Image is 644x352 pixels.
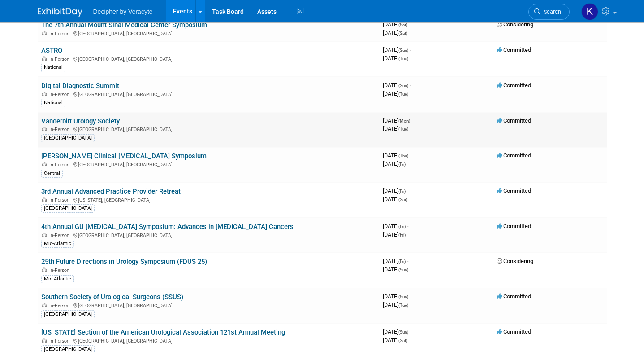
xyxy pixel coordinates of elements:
div: [US_STATE], [GEOGRAPHIC_DATA] [41,196,376,203]
div: [GEOGRAPHIC_DATA], [GEOGRAPHIC_DATA] [41,301,376,309]
span: (Tue) [398,92,408,97]
span: [DATE] [383,125,408,132]
span: - [407,187,408,194]
div: [GEOGRAPHIC_DATA], [GEOGRAPHIC_DATA] [41,30,376,37]
div: [GEOGRAPHIC_DATA] [41,204,95,212]
span: In-Person [49,338,72,344]
a: The 7th Annual Mount Sinai Medical Center Symposium [41,21,207,29]
span: - [409,21,410,28]
div: [GEOGRAPHIC_DATA], [GEOGRAPHIC_DATA] [41,231,376,238]
span: (Sun) [398,267,408,272]
span: (Fri) [398,162,406,167]
span: - [410,328,411,335]
span: Committed [497,117,531,124]
a: [PERSON_NAME] Clinical [MEDICAL_DATA] Symposium [41,152,207,160]
span: Considering [497,21,533,28]
span: - [410,152,411,159]
img: In-Person Event [42,267,47,272]
span: [DATE] [383,187,408,194]
div: [GEOGRAPHIC_DATA], [GEOGRAPHIC_DATA] [41,55,376,62]
span: (Mon) [398,119,410,123]
span: (Sat) [398,338,407,343]
span: [DATE] [383,223,408,229]
span: (Sun) [398,83,408,88]
img: In-Person Event [42,303,47,307]
div: [GEOGRAPHIC_DATA], [GEOGRAPHIC_DATA] [41,125,376,132]
span: [DATE] [383,258,408,264]
span: Considering [497,258,533,264]
div: [GEOGRAPHIC_DATA] [41,310,95,318]
span: [DATE] [383,293,411,300]
a: [US_STATE] Section of the American Urological Association 121st Annual Meeting [41,328,285,336]
span: [DATE] [383,30,407,36]
span: (Tue) [398,56,408,61]
span: [DATE] [383,82,411,89]
a: Southern Society of Urological Surgeons (SSUS) [41,293,183,301]
div: [GEOGRAPHIC_DATA], [GEOGRAPHIC_DATA] [41,161,376,168]
span: (Sun) [398,330,408,335]
div: Mid-Atlantic [41,240,74,248]
span: [DATE] [383,196,407,203]
span: In-Person [49,92,72,98]
span: In-Person [49,303,72,309]
span: [DATE] [383,21,410,28]
div: Mid-Atlantic [41,275,74,283]
span: (Tue) [398,127,408,131]
span: [DATE] [383,152,411,159]
a: ASTRO [41,47,62,55]
span: Committed [497,152,531,159]
span: Committed [497,47,531,53]
span: In-Person [49,267,72,273]
a: 3rd Annual Advanced Practice Provider Retreat [41,187,181,195]
span: (Sat) [398,22,407,27]
span: (Sun) [398,294,408,299]
img: ExhibitDay [38,8,82,17]
span: Committed [497,82,531,89]
span: [DATE] [383,231,406,238]
img: In-Person Event [42,127,47,131]
a: 25th Future Directions in Urology Symposium (FDUS 25) [41,258,207,266]
span: (Tue) [398,303,408,308]
span: (Fri) [398,224,406,229]
div: [GEOGRAPHIC_DATA], [GEOGRAPHIC_DATA] [41,90,376,98]
span: - [410,82,411,89]
span: Committed [497,187,531,194]
span: - [411,117,413,124]
a: Search [528,4,570,20]
img: In-Person Event [42,338,47,343]
span: [DATE] [383,117,413,124]
span: [DATE] [383,161,406,167]
span: - [410,47,411,53]
span: [DATE] [383,266,408,273]
span: Committed [497,293,531,300]
span: (Fri) [398,189,406,194]
div: Central [41,170,63,178]
span: - [410,293,411,300]
div: [GEOGRAPHIC_DATA], [GEOGRAPHIC_DATA] [41,337,376,344]
span: In-Person [49,162,72,168]
img: Kathryn Pellegrini [581,3,598,20]
div: [GEOGRAPHIC_DATA] [41,134,95,142]
span: [DATE] [383,47,411,53]
span: (Thu) [398,153,408,158]
span: [DATE] [383,328,411,335]
a: 4th Annual GU [MEDICAL_DATA] Symposium: Advances in [MEDICAL_DATA] Cancers [41,223,294,231]
img: In-Person Event [42,31,47,35]
span: (Sun) [398,48,408,53]
span: [DATE] [383,301,408,308]
img: In-Person Event [42,233,47,237]
span: Committed [497,328,531,335]
img: In-Person Event [42,56,47,61]
img: In-Person Event [42,162,47,166]
span: Decipher by Veracyte [93,8,153,15]
span: (Sat) [398,197,407,202]
span: (Fri) [398,233,406,237]
img: In-Person Event [42,92,47,96]
span: In-Person [49,233,72,238]
span: Search [540,8,561,15]
span: (Sat) [398,31,407,36]
span: In-Person [49,56,72,62]
span: - [407,258,408,264]
div: National [41,64,65,72]
div: National [41,99,65,107]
